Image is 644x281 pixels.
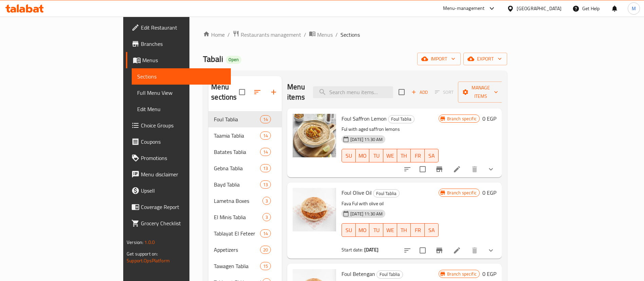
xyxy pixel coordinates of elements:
[132,101,231,117] a: Edit Menu
[444,271,479,277] span: Branch specific
[127,238,143,247] span: Version:
[208,258,282,274] div: Tawagen Tablia15
[372,151,381,161] span: TU
[345,225,353,235] span: SU
[214,229,260,238] span: Tablayat El Feteer
[487,246,495,254] svg: Show Choices
[487,165,495,173] svg: Show Choices
[203,30,507,39] nav: breadcrumb
[345,151,353,161] span: SU
[208,176,282,193] div: Bayd Tablia13
[208,242,282,258] div: Appetizers20
[214,164,260,172] span: Gebna Tablia
[141,187,225,195] span: Upsell
[397,223,411,237] button: TH
[226,57,241,63] span: Open
[260,229,271,238] div: items
[453,246,461,254] a: Edit menu item
[417,53,461,65] button: import
[356,149,370,162] button: MO
[427,225,436,235] span: SA
[141,138,225,146] span: Coupons
[394,85,409,99] span: Select section
[260,230,271,237] span: 14
[260,247,271,253] span: 20
[431,242,447,259] button: Branch-specific-item
[141,121,225,129] span: Choice Groups
[369,149,383,162] button: TU
[214,262,260,270] span: Tawagen Tablia
[265,84,282,100] button: Add section
[260,148,271,156] div: items
[141,170,225,178] span: Menu disclaimer
[214,213,262,221] span: El Minis Tablia
[126,215,231,231] a: Grocery Checklist
[141,23,225,32] span: Edit Restaurant
[469,55,502,63] span: export
[397,149,411,162] button: TH
[342,269,375,279] span: Foul Betengan
[342,223,356,237] button: SU
[293,114,336,157] img: Foul Saffron Lemon
[342,113,387,124] span: Foul Saffron Lemon
[249,84,265,100] span: Sort sections
[342,149,356,162] button: SU
[416,243,430,258] span: Select to update
[444,116,479,122] span: Branch specific
[383,149,397,162] button: WE
[235,85,249,99] span: Select all sections
[358,225,367,235] span: MO
[369,223,383,237] button: TU
[260,115,271,123] div: items
[342,245,363,254] span: Start date:
[141,154,225,162] span: Promotions
[208,225,282,242] div: Tablayat El Feteer14
[409,87,430,98] button: Add
[260,131,271,140] div: items
[214,246,260,254] span: Appetizers
[233,30,301,39] a: Restaurants management
[317,31,333,39] span: Menus
[260,116,271,123] span: 14
[463,53,507,65] button: export
[386,151,394,161] span: WE
[356,223,370,237] button: MO
[260,149,271,155] span: 14
[241,31,301,39] span: Restaurants management
[409,87,430,98] span: Add item
[410,88,429,96] span: Add
[137,72,225,81] span: Sections
[425,223,439,237] button: SA
[214,180,260,189] span: Bayd Tablia
[482,269,496,279] h6: 0 EGP
[313,86,393,98] input: search
[262,197,271,205] div: items
[208,193,282,209] div: Lametna Boxes3
[483,161,499,177] button: show more
[132,85,231,101] a: Full Menu View
[388,115,414,123] span: Foul Tablia
[373,190,399,197] span: Foul Tablia
[413,151,422,161] span: FR
[388,115,415,123] div: Foul Tablia
[144,238,155,247] span: 1.0.0
[260,263,271,269] span: 15
[466,161,483,177] button: delete
[214,115,260,123] span: Foul Tablia
[309,30,333,39] a: Menus
[142,56,225,64] span: Menus
[364,245,379,254] b: [DATE]
[348,136,385,143] span: [DATE] 11:30 AM
[287,82,305,102] h2: Menu items
[373,189,400,197] div: Foul Tablia
[126,117,231,134] a: Choice Groups
[214,131,260,140] span: Taamia Tablia
[399,242,416,259] button: sort-choices
[214,148,260,156] span: Batates Tablia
